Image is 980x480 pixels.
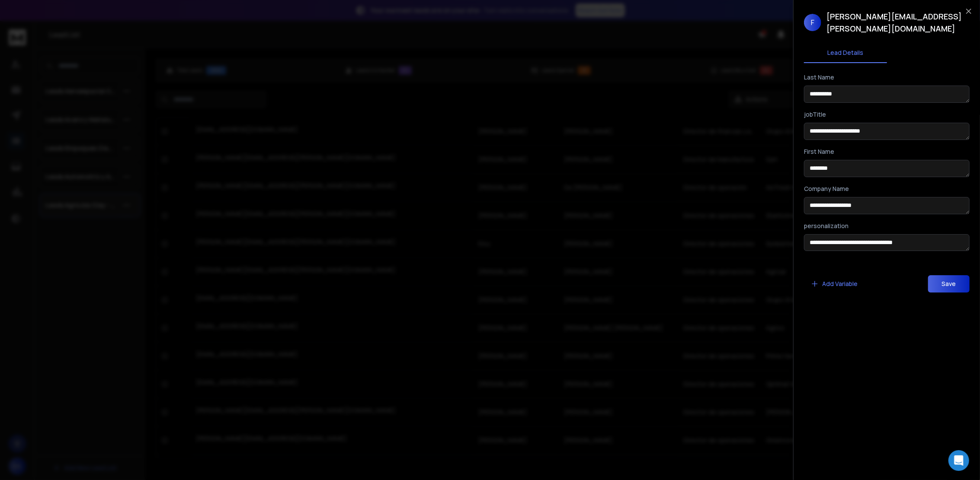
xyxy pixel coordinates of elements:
[14,14,21,21] img: logo_orange.svg
[804,74,834,80] label: Last Name
[804,43,887,63] button: Lead Details
[22,22,64,29] div: Dominio: [URL]
[804,186,849,192] label: Company Name
[14,22,21,29] img: website_grey.svg
[36,50,43,57] img: tab_domain_overview_orange.svg
[804,275,865,292] button: Add Variable
[948,450,969,471] div: Open Intercom Messenger
[45,51,66,57] div: Dominio
[804,14,821,31] span: F
[928,275,970,292] button: Save
[24,14,42,21] div: v 4.0.25
[804,223,849,229] label: personalization
[92,50,99,57] img: tab_keywords_by_traffic_grey.svg
[826,10,970,35] h1: [PERSON_NAME][EMAIL_ADDRESS][PERSON_NAME][DOMAIN_NAME]
[102,51,138,57] div: Palabras clave
[804,111,826,118] label: jobTitle
[804,149,834,155] label: First Name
